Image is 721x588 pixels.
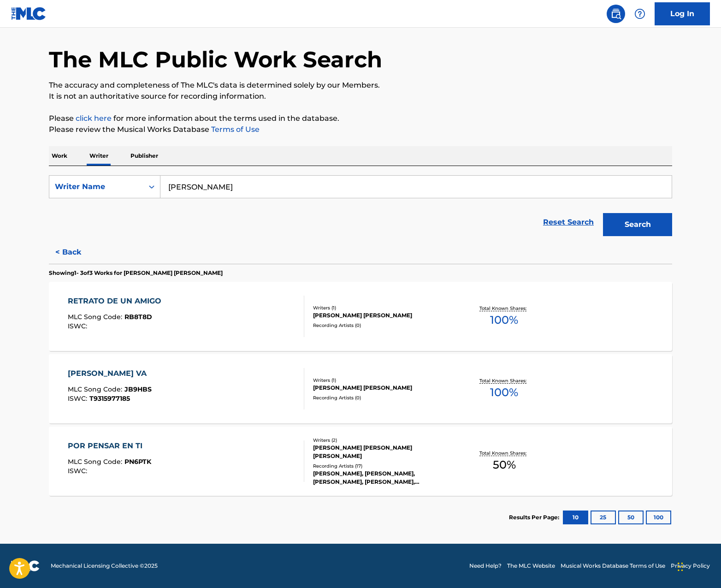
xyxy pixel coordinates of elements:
[68,457,124,466] span: MLC Song Code :
[313,311,452,320] div: [PERSON_NAME] [PERSON_NAME]
[509,513,561,522] p: Results Per Page:
[603,213,672,236] button: Search
[11,7,47,20] img: MLC Logo
[128,146,161,166] p: Publisher
[610,8,621,19] img: search
[313,469,452,486] div: [PERSON_NAME], [PERSON_NAME], [PERSON_NAME], [PERSON_NAME], [PERSON_NAME]
[49,427,672,496] a: POR PENSAR EN TIMLC Song Code:PN6PTKISWC:Writers (2)[PERSON_NAME] [PERSON_NAME] [PERSON_NAME]Reco...
[49,46,382,73] h1: The MLC Public Work Search
[68,467,89,475] span: ISWC :
[490,384,518,401] span: 100 %
[313,322,452,329] div: Recording Artists ( 0 )
[634,8,645,19] img: help
[675,544,721,588] iframe: Chat Widget
[49,80,672,91] p: The accuracy and completeness of The MLC's data is determined solely by our Members.
[68,368,152,379] div: [PERSON_NAME] VA
[55,181,138,192] div: Writer Name
[11,560,40,571] img: logo
[49,241,104,264] button: < Back
[87,146,111,166] p: Writer
[507,562,555,570] a: The MLC Website
[68,440,151,451] div: POR PENSAR EN TI
[479,377,529,384] p: Total Known Shares:
[313,463,452,469] div: Recording Artists ( 17 )
[313,384,452,392] div: [PERSON_NAME] [PERSON_NAME]
[618,511,644,524] button: 50
[49,269,223,277] p: Showing 1 - 3 of 3 Works for [PERSON_NAME] [PERSON_NAME]
[209,125,260,134] a: Terms of Use
[49,91,672,102] p: It is not an authoritative source for recording information.
[89,394,130,403] span: T9315977185
[313,444,452,460] div: [PERSON_NAME] [PERSON_NAME] [PERSON_NAME]
[631,5,649,23] div: Help
[124,313,152,321] span: RB8T8D
[479,305,529,312] p: Total Known Shares:
[646,511,671,524] button: 100
[538,212,598,232] a: Reset Search
[678,553,683,581] div: Drag
[68,394,89,403] span: ISWC :
[51,562,158,570] span: Mechanical Licensing Collective © 2025
[671,562,710,570] a: Privacy Policy
[561,562,665,570] a: Musical Works Database Terms of Use
[68,296,166,307] div: RETRATO DE UN AMIGO
[68,385,124,393] span: MLC Song Code :
[313,437,452,444] div: Writers ( 2 )
[313,304,452,311] div: Writers ( 1 )
[124,385,152,393] span: JB9HBS
[68,322,89,330] span: ISWC :
[49,124,672,135] p: Please review the Musical Works Database
[655,2,710,25] a: Log In
[68,313,124,321] span: MLC Song Code :
[313,394,452,401] div: Recording Artists ( 0 )
[76,114,112,123] a: click here
[124,457,151,466] span: PN6PTK
[49,146,70,166] p: Work
[490,312,518,328] span: 100 %
[607,5,625,23] a: Public Search
[563,511,588,524] button: 10
[469,562,502,570] a: Need Help?
[479,450,529,457] p: Total Known Shares:
[493,457,516,473] span: 50 %
[49,354,672,423] a: [PERSON_NAME] VAMLC Song Code:JB9HBSISWC:T9315977185Writers (1)[PERSON_NAME] [PERSON_NAME]Recordi...
[49,175,672,241] form: Search Form
[591,511,616,524] button: 25
[313,377,452,384] div: Writers ( 1 )
[49,113,672,124] p: Please for more information about the terms used in the database.
[49,282,672,351] a: RETRATO DE UN AMIGOMLC Song Code:RB8T8DISWC:Writers (1)[PERSON_NAME] [PERSON_NAME]Recording Artis...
